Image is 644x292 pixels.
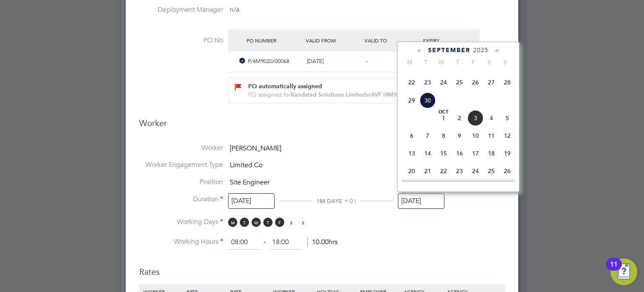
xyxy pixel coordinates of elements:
[465,58,481,66] span: F
[483,110,499,126] span: 4
[230,161,262,169] span: Limited Co
[139,178,223,187] label: Position
[317,197,341,205] span: 184 DAYS
[483,145,499,161] span: 18
[610,264,618,275] div: 11
[404,145,420,161] span: 13
[398,193,444,209] input: Select one
[362,33,421,48] div: Valid To
[428,47,470,54] span: September
[228,235,260,250] input: 08:00
[304,55,362,68] div: [DATE]
[240,218,249,227] span: T
[452,145,467,161] span: 16
[499,74,515,90] span: 28
[139,195,223,204] label: Duration
[436,110,452,114] span: Oct
[483,128,499,144] span: 11
[230,178,270,187] span: Site Engineer
[420,163,436,179] span: 21
[434,58,449,66] span: W
[497,58,513,66] span: S
[499,163,515,179] span: 26
[467,74,483,90] span: 26
[436,110,452,126] span: 1
[299,218,308,227] span: S
[139,218,223,226] label: Working Days
[139,118,505,135] h3: Worker
[287,218,296,227] span: S
[304,33,362,48] div: Valid From
[467,145,483,161] span: 17
[228,218,237,227] span: M
[402,58,418,66] span: M
[139,160,223,169] label: Worker Engagement Type
[467,163,483,179] span: 24
[452,128,467,144] span: 9
[467,110,483,126] span: 3
[248,83,322,90] b: PO automatically assigned
[139,237,223,246] label: Working Hours
[421,33,480,48] div: Expiry
[139,144,223,153] label: Worker
[404,92,420,108] span: 29
[483,74,499,90] span: 27
[436,145,452,161] span: 15
[420,74,436,90] span: 23
[418,58,434,66] span: T
[467,128,483,144] span: 10
[139,36,223,45] label: PO No
[473,47,488,54] span: 2025
[452,110,467,126] span: 2
[483,163,499,179] span: 25
[420,145,436,161] span: 14
[248,91,470,99] div: PO assigned for at
[436,128,452,144] span: 8
[610,258,637,285] button: Open Resource Center, 11 new notifications
[499,128,515,144] span: 12
[420,92,436,108] span: 30
[452,74,467,90] span: 25
[230,5,239,14] span: n/a
[404,163,420,179] span: 20
[420,128,436,144] span: 7
[404,74,420,90] span: 22
[244,33,303,48] div: PO Number
[244,55,303,68] div: P/4M9020/00068
[362,55,421,68] div: -
[452,163,467,179] span: 23
[499,145,515,161] span: 19
[371,91,409,98] b: 4VF (4M9020)
[307,238,338,246] span: 10.00hrs
[499,110,515,126] span: 5
[228,193,275,209] input: Select one
[139,5,223,14] label: Deployment Manager
[269,235,301,250] input: 17:00
[262,238,267,246] span: ‐
[481,58,497,66] span: S
[275,218,284,227] span: F
[341,197,356,205] span: ( + 0 )
[404,128,420,144] span: 6
[139,258,505,277] h3: Rates
[230,144,281,153] span: [PERSON_NAME]
[252,218,261,227] span: W
[263,218,273,227] span: T
[291,91,366,98] b: Randstad Solutions Limited
[436,74,452,90] span: 24
[436,163,452,179] span: 22
[449,58,465,66] span: T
